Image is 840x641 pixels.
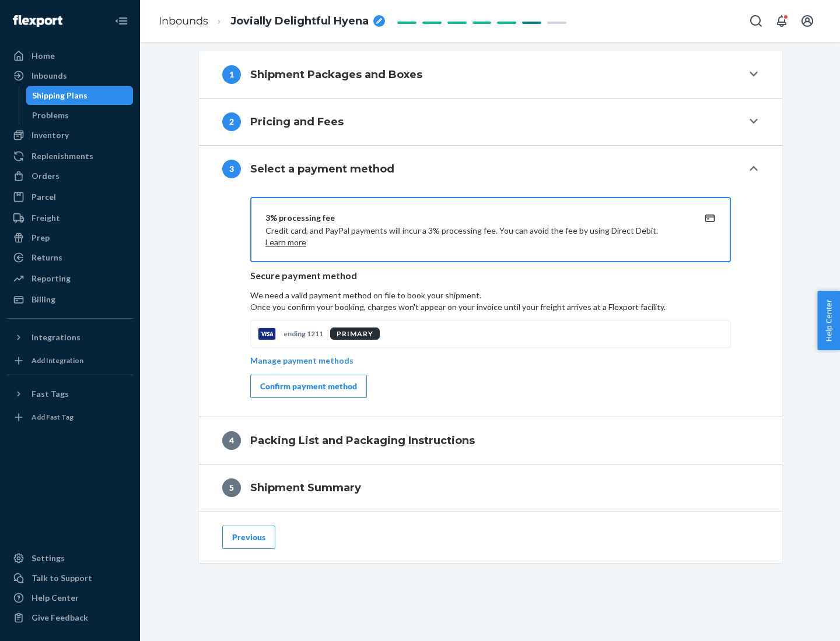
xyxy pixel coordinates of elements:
div: Orders [32,170,60,182]
div: Reporting [32,273,71,284]
ol: breadcrumbs [149,4,394,38]
h4: Packing List and Packaging Instructions [250,433,475,448]
div: Freight [32,212,60,224]
button: Learn more [265,237,306,248]
div: Billing [32,294,55,305]
div: Problems [32,110,69,121]
a: Settings [7,549,133,568]
div: Integrations [32,332,80,343]
div: Inbounds [32,70,67,82]
div: Give Feedback [32,612,88,624]
button: Fast Tags [7,385,133,403]
span: Jovially Delightful Hyena [230,14,369,29]
a: Billing [7,290,133,309]
div: Replenishments [32,150,93,162]
a: Replenishments [7,147,133,165]
div: Inventory [32,129,69,141]
div: PRIMARY [330,327,380,340]
div: 1 [222,65,241,84]
p: Manage payment methods [250,355,353,367]
button: 1Shipment Packages and Boxes [199,51,782,98]
a: Help Center [7,589,133,607]
button: Open Search Box [744,9,768,33]
div: Confirm payment method [260,381,357,392]
div: Talk to Support [32,572,92,584]
div: Help Center [32,592,79,604]
button: Close Navigation [110,9,133,33]
p: Secure payment method [250,269,731,283]
a: Shipping Plans [26,86,134,105]
button: Confirm payment method [250,375,367,398]
button: Open account menu [796,9,819,33]
a: Problems [26,106,134,125]
div: Fast Tags [32,388,69,400]
button: Give Feedback [7,608,133,627]
a: Inbounds [159,15,208,27]
a: Add Integration [7,351,133,370]
div: 3 [222,160,241,178]
div: Home [32,50,55,62]
a: Reporting [7,269,133,288]
button: 3Select a payment method [199,146,782,192]
h4: Select a payment method [250,161,394,177]
a: Parcel [7,188,133,206]
h4: Shipment Packages and Boxes [250,67,422,82]
a: Returns [7,248,133,267]
h4: Shipment Summary [250,480,361,495]
a: Inventory [7,126,133,145]
div: Shipping Plans [32,90,87,101]
div: Prep [32,232,50,244]
a: Prep [7,228,133,247]
button: 4Packing List and Packaging Instructions [199,417,782,464]
p: We need a valid payment method on file to book your shipment. [250,290,731,313]
div: 3% processing fee [265,212,688,224]
button: Integrations [7,328,133,347]
button: Open notifications [770,9,793,33]
a: Freight [7,209,133,227]
a: Talk to Support [7,569,133,587]
div: Returns [32,252,62,263]
div: Add Fast Tag [32,412,73,422]
button: 2Pricing and Fees [199,98,782,145]
button: Help Center [817,291,840,350]
h4: Pricing and Fees [250,114,344,129]
a: Home [7,47,133,65]
div: 2 [222,112,241,131]
a: Inbounds [7,66,133,85]
a: Orders [7,167,133,185]
button: Previous [222,526,275,549]
div: 4 [222,431,241,450]
div: Settings [32,552,65,564]
a: Add Fast Tag [7,408,133,427]
p: Once you confirm your booking, charges won't appear on your invoice until your freight arrives at... [250,301,731,313]
div: 5 [222,478,241,497]
div: Parcel [32,191,56,203]
img: Flexport logo [13,15,62,27]
p: ending 1211 [283,329,323,339]
button: 5Shipment Summary [199,464,782,511]
div: Add Integration [32,355,83,365]
p: Credit card, and PayPal payments will incur a 3% processing fee. You can avoid the fee by using D... [265,225,688,248]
